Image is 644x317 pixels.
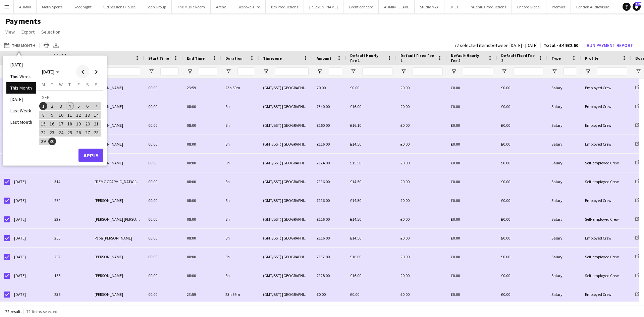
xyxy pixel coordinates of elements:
div: £0.00 [396,229,447,247]
span: 30 [48,138,56,146]
div: Salary [547,210,581,228]
div: Salary [547,248,581,266]
input: Timezone Filter Input [275,67,309,75]
div: 8h [221,229,259,247]
span: 17 [57,120,65,128]
li: Last Week [6,105,36,116]
span: 18 [66,120,74,128]
div: (GMT/BST) [GEOGRAPHIC_DATA] [259,78,313,97]
button: 10-09-2025 [57,110,65,119]
span: £340.00 [317,104,330,109]
button: 29-09-2025 [39,137,48,146]
li: Last Month [6,116,36,128]
div: £0.00 [396,248,447,266]
button: Open Filter Menu [225,68,231,74]
div: Employed Crew [581,116,631,135]
span: £116.00 [317,198,330,203]
button: Next month [90,65,103,78]
span: [PERSON_NAME] [95,160,123,165]
button: 12-09-2025 [74,110,83,119]
div: 00:00 [144,191,183,210]
div: £0.00 [447,210,497,228]
div: £15.50 [346,154,396,172]
button: 03-09-2025 [57,102,65,110]
button: 05-09-2025 [74,102,83,110]
div: £0.00 [346,285,396,304]
button: Open Filter Menu [187,68,193,74]
input: Default Hourly Fee 1 Filter Input [362,67,392,75]
div: Salary [547,154,581,172]
button: 28-09-2025 [92,128,101,137]
div: £0.00 [497,172,547,191]
input: Type Filter Input [563,67,577,75]
span: 4 [66,102,74,110]
button: Open Filter Menu [350,68,356,74]
div: £0.00 [497,229,547,247]
button: Premier [546,0,571,13]
span: Duration [225,56,243,61]
span: View [5,29,15,35]
span: 10 [57,111,65,119]
div: Salary [547,229,581,247]
div: Self-employed Crew [581,266,631,285]
button: 30-09-2025 [48,137,56,146]
span: £116.00 [317,235,330,241]
span: S [95,82,98,88]
span: 27 [84,128,92,137]
li: [DATE] [6,59,36,70]
button: Bespoke-Hire [232,0,266,13]
span: Default Hourly Fee 2 [451,53,485,63]
span: 20 [84,120,92,128]
div: (GMT/BST) [GEOGRAPHIC_DATA] [259,191,313,210]
span: £160.00 [317,123,330,128]
div: £0.00 [497,285,547,304]
button: Open Filter Menu [451,68,457,74]
button: 24-09-2025 [57,128,65,137]
div: Employed Crew [581,229,631,247]
div: 00:00 [144,172,183,191]
div: 8h [221,116,259,135]
span: 16 [48,120,56,128]
button: Goodnight [68,0,97,13]
button: Old Sessions House [97,0,141,13]
button: 17-09-2025 [57,119,65,128]
span: [PERSON_NAME] [95,85,123,90]
a: Export [19,28,37,36]
button: Studio MYA [415,0,444,13]
div: £0.00 [447,172,497,191]
div: £0.00 [396,135,447,153]
button: 15-09-2025 [39,119,48,128]
span: [DATE] [42,69,54,75]
div: 8h [221,266,259,285]
span: Timezone [263,56,282,61]
a: View [3,28,17,36]
span: [PERSON_NAME] [95,104,123,109]
div: £0.00 [447,97,497,116]
div: [DATE] [10,191,50,210]
div: 8h [221,248,259,266]
div: £0.00 [497,135,547,153]
div: 08:00 [183,210,221,228]
span: [PERSON_NAME] [PERSON_NAME] [95,217,152,222]
button: [PERSON_NAME] [304,0,343,13]
div: Salary [547,191,581,210]
div: [DATE] [10,172,50,191]
span: Workforce ID [54,53,78,63]
app-action-btn: Export XLSX [52,41,60,49]
div: £0.00 [396,97,447,116]
span: 2 [48,102,56,110]
button: The Music Room [172,0,211,13]
div: Employed Crew [581,78,631,97]
div: £0.00 [497,97,547,116]
div: £0.00 [447,78,497,97]
div: £0.00 [396,116,447,135]
button: 22-09-2025 [39,128,48,137]
span: Export [21,29,35,35]
div: £0.00 [497,266,547,285]
div: £0.00 [447,191,497,210]
span: [DEMOGRAPHIC_DATA][PERSON_NAME] [95,179,163,184]
span: £0.00 [317,85,326,90]
div: [DATE] [10,248,50,266]
div: Employed Crew [581,135,631,153]
div: 08:00 [183,116,221,135]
